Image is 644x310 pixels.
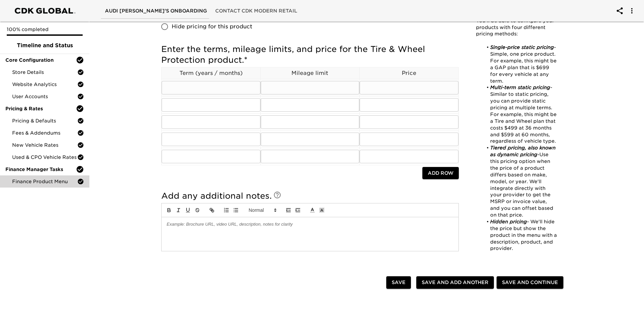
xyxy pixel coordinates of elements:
h5: Enter the terms, mileage limits, and price for the Tire & Wheel Protection product. [161,44,459,65]
p: Mileage limit [261,69,360,77]
p: You'll be able to configure your products with four different pricing methods: [476,18,557,38]
span: Pricing & Defaults [12,117,77,124]
em: Single-price static pricing [490,45,554,50]
button: account of current user [612,3,628,19]
em: - [537,152,539,157]
li: Use this pricing option when the price of a product differs based on make, model, or year. We'll ... [483,145,557,219]
em: Multi-term static pricing [490,85,550,90]
span: Timeline and Status [5,41,84,50]
span: Store Details [12,69,77,76]
span: Audi [PERSON_NAME]'s Onboarding [105,7,207,15]
span: Save and Add Another [422,278,488,287]
li: Similar to static pricing, you can provide static pricing at multiple terms. For example, this mi... [483,85,557,145]
li: - Simple, one price product. For example, this might be a GAP plan that is $699 for every vehicle... [483,44,557,84]
em: - [550,85,552,90]
span: Pricing & Rates [5,105,76,112]
button: Save and Continue [497,276,563,289]
span: Save and Continue [502,278,558,287]
span: New Vehicle Rates [12,142,77,148]
span: Contact CDK Modern Retail [215,7,297,15]
button: Add Row [422,167,459,179]
p: Term (years / months) [162,69,260,77]
li: - We'll hide the price but show the product in the menu with a description, product, and provider. [483,219,557,252]
span: Save [392,278,405,287]
button: Save [386,276,411,289]
button: Save and Add Another [416,276,494,289]
span: Finance Product Menu [12,178,77,185]
span: Add Row [428,169,453,177]
span: User Accounts [12,93,77,100]
span: Finance Manager Tasks [5,166,76,173]
span: Hide pricing for this product [172,23,252,31]
em: Tiered pricing, also known as dynamic pricing [490,145,557,157]
button: account of current user [624,3,640,19]
em: Hidden pricing [490,219,527,224]
p: Price [360,69,458,77]
h5: Add any additional notes. [161,191,459,201]
p: 100% completed [7,26,83,33]
span: Fees & Addendums [12,130,77,136]
span: Used & CPO Vehicle Rates [12,154,77,161]
span: Core Configuration [5,57,76,63]
span: Website Analytics [12,81,77,88]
